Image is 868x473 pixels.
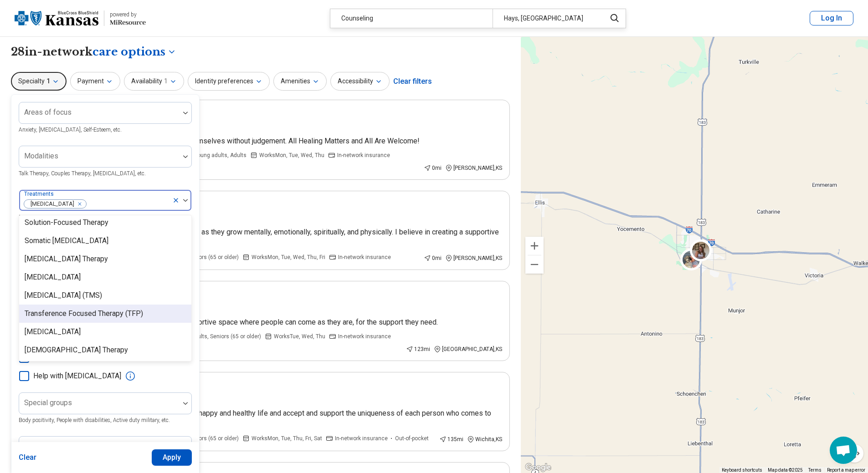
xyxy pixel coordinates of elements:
div: [MEDICAL_DATA] [25,272,81,283]
button: Log In [810,11,853,25]
div: [PERSON_NAME] , KS [445,164,502,172]
div: [MEDICAL_DATA] [25,326,81,337]
span: [MEDICAL_DATA] [24,200,77,209]
div: [DEMOGRAPHIC_DATA] Therapy [25,345,128,356]
span: Talk Therapy, Couples Therapy, [MEDICAL_DATA], etc. [19,170,146,177]
span: Map data ©2025 [768,468,803,473]
div: Counseling [330,9,493,28]
span: Anxiety, [MEDICAL_DATA], Self-Esteem, etc. [19,127,122,133]
span: Out-of-pocket [395,434,429,442]
a: Blue Cross Blue Shield Kansaspowered by [15,7,146,29]
span: care options [92,44,165,60]
span: Body positivity, People with disabilities, Active duty military, etc. [19,417,170,423]
p: My passion lies in walking alongside individuals as they grow mentally, emotionally, spiritually,... [46,227,502,249]
div: Solution-Focused Therapy [25,217,108,228]
span: Works Tue, Wed, Thu [274,332,325,341]
div: [MEDICAL_DATA] Therapy [25,254,108,264]
button: Availability1 [124,72,184,91]
div: powered by [110,10,146,19]
span: Works Mon, Tue, Thu, Fri, Sat [252,434,322,442]
p: I understand there is no one "right" way to live a happy and healthy life and accept and support ... [46,408,502,430]
span: EMDR, TMS, Hypnosis, etc. [19,214,85,220]
div: Somatic [MEDICAL_DATA] [25,235,108,246]
span: Works Mon, Tue, Wed, Thu, Fri [252,253,325,261]
span: Help with [MEDICAL_DATA] [33,371,121,381]
button: Identity preferences [188,72,270,91]
div: [GEOGRAPHIC_DATA] , KS [434,345,502,353]
button: Specialty1 [11,72,67,91]
label: Special groups [24,398,72,407]
div: [MEDICAL_DATA] (TMS) [25,290,102,301]
span: 1 [164,76,168,86]
button: Accessibility [330,72,390,91]
button: Apply [152,449,192,466]
div: Clear filters [393,71,432,92]
span: In-network insurance [337,151,390,159]
p: I am dedicated to providing a comfortable, supportive space where people can come as they are, fo... [46,317,502,328]
button: Payment [70,72,120,91]
div: Transference Focused Therapy (TFP) [25,308,143,319]
button: Clear [19,449,37,466]
span: Works Mon, Tue, Wed, Thu [259,151,324,159]
button: Care options [92,44,176,60]
div: 135 mi [439,435,463,443]
a: Report a map error [827,468,865,473]
button: Zoom out [525,255,544,274]
span: In-network insurance [335,434,388,442]
img: Blue Cross Blue Shield Kansas [15,7,98,29]
div: 0 mi [424,254,442,262]
h1: 28 in-network [11,44,176,60]
button: Amenities [273,72,327,91]
div: [PERSON_NAME] , KS [445,254,502,262]
label: Areas of focus [24,108,72,117]
div: Open chat [830,437,857,464]
button: Zoom in [525,237,544,255]
div: Hays, [GEOGRAPHIC_DATA] [493,9,601,28]
span: 1 [46,76,50,86]
p: Everyone deserves a safe place to express themselves without judgement. All Healing Matters and A... [46,136,502,147]
span: In-network insurance [338,332,391,341]
label: Modalities [24,152,58,160]
div: Wichita , KS [467,435,502,443]
div: 0 mi [424,164,442,172]
label: Treatments [24,191,56,197]
div: 123 mi [406,345,430,353]
a: Terms (opens in new tab) [808,468,822,473]
span: In-network insurance [338,253,391,261]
